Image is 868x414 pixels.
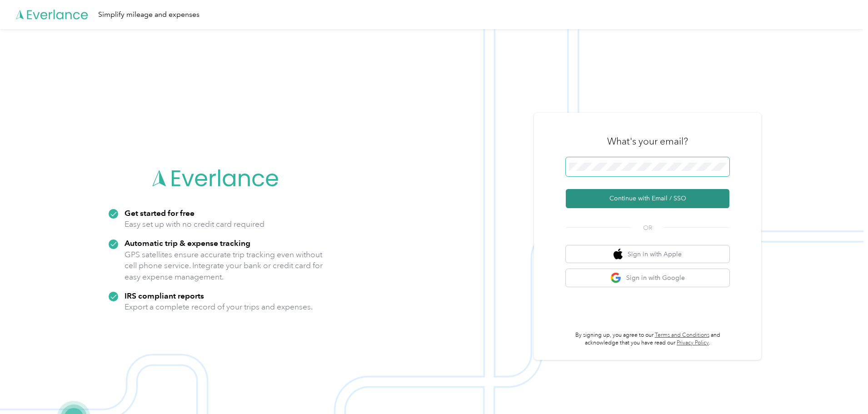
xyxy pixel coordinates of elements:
[655,332,709,339] a: Terms and Conditions
[632,223,663,233] span: OR
[566,331,729,347] p: By signing up, you agree to our and acknowledge that you have read our .
[614,249,623,260] img: apple logo
[125,291,204,300] strong: IRS compliant reports
[610,272,622,284] img: google logo
[566,269,729,287] button: google logoSign in with Google
[566,245,729,263] button: apple logoSign in with Apple
[125,249,323,283] p: GPS satellites ensure accurate trip tracking even without cell phone service. Integrate your bank...
[607,135,688,148] h3: What's your email?
[125,208,195,218] strong: Get started for free
[98,9,200,20] div: Simplify mileage and expenses
[677,339,709,346] a: Privacy Policy
[566,189,729,208] button: Continue with Email / SSO
[125,238,250,248] strong: Automatic trip & expense tracking
[125,219,264,230] p: Easy set up with no credit card required
[125,301,313,313] p: Export a complete record of your trips and expenses.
